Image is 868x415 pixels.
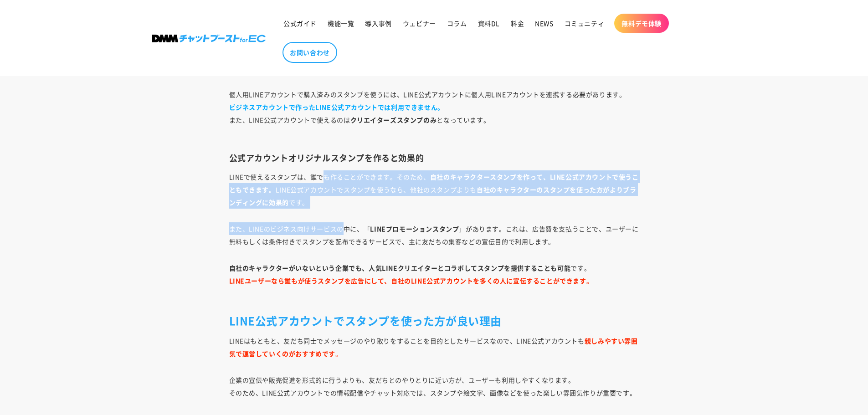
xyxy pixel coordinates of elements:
[229,374,639,399] p: 企業の宣伝や販売促進を形式的に行うよりも、友だちとのやりとりに近い方が、ユーザーも利用しやすくなります。 そのため、LINE公式アカウントでの情報配信やチャット対応では、スタンプや絵文字、画像な...
[535,19,553,27] span: NEWS
[505,14,529,33] a: 料金
[229,313,639,328] h2: LINE公式アカウントでスタンプを使った方が良い理由
[614,14,669,33] a: 無料デモ体験
[529,14,559,33] a: NEWS
[559,14,610,33] a: コミュニティ
[229,172,639,194] strong: 自社のキャラクタースタンプを作って、LINE公式アカウントで使うこともできます。
[229,263,571,272] strong: 自社のキャラクターがいないという企業でも、人気LINEクリエイターとコラボしてスタンプを提供することも可能
[229,222,639,248] p: また、LINEのビジネス向けサービスの中に、「 」があります。これは、広告費を支払うことで、ユーザーに無料もしくは条件付きでスタンプを配布できるサービスで、主に友だちの集客などの宣伝目的で利用します。
[290,48,330,56] span: お問い合わせ
[229,261,639,300] p: です。
[229,185,637,207] strong: 自社のキャラクターのスタンプを使った方がよりブランディングに効果的
[397,14,442,33] a: ウェビナー
[322,14,360,33] a: 機能一覧
[152,35,266,42] img: 株式会社DMM Boost
[473,14,505,33] a: 資料DL
[229,88,639,139] p: 個人用LINEアカウントで購入済みのスタンプを使うには、LINE公式アカウントに個人用LINEアカウントを連携する必要があります。 また、LINE公式アカウントで使えるのは となっています。
[365,19,391,27] span: 導入事例
[478,19,500,27] span: 資料DL
[229,102,444,112] strong: ビジネスアカウントで作ったLINE公式アカウントでは利用できません。
[229,153,639,163] h3: 公式アカウントオリジナルスタンプを作ると効果的
[278,14,322,33] a: 公式ガイド
[283,19,317,27] span: 公式ガイド
[229,170,639,209] p: LINEで使えるスタンプは、誰でも作ることができます。そのため、 LINE公式アカウントでスタンプを使うなら、他社のスタンプよりも です。
[229,276,593,285] strong: LINEユーザーなら誰もが使うスタンプを広告にして、自社のLINE公式アカウントを多くの人に宣伝することができます。
[282,42,337,63] a: お問い合わせ
[370,224,459,233] strong: LINEプロモーションスタンプ
[621,19,662,27] span: 無料デモ体験
[447,19,467,27] span: コラム
[229,334,639,360] p: LINEはもともと、友だち同士でメッセージのやり取りをすることを目的としたサービスなので、LINE公式アカウントも
[403,19,436,27] span: ウェビナー
[442,14,473,33] a: コラム
[360,14,397,33] a: 導入事例
[565,19,605,27] span: コミュニティ
[511,19,524,27] span: 料金
[350,115,437,124] strong: クリエイターズスタンプのみ
[328,19,354,27] span: 機能一覧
